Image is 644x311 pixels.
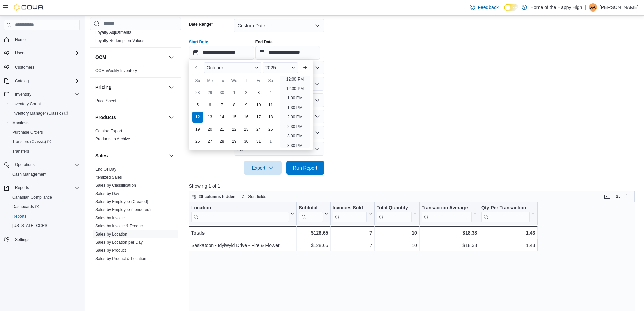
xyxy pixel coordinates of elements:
[95,191,119,196] a: Sales by Day
[530,3,582,12] p: Home of the Happy High
[189,39,208,45] label: Start Date
[241,99,252,110] div: day-9
[9,170,80,178] span: Cash Management
[241,87,252,98] div: day-2
[625,193,633,201] button: Enter fullscreen
[9,170,49,178] a: Cash Management
[280,76,310,148] ul: Time
[95,248,126,253] span: Sales by Product
[95,54,106,61] h3: OCM
[167,152,175,160] button: Sales
[255,46,320,60] input: Press the down key to open a popover containing a calendar.
[300,62,310,73] button: Next month
[15,92,31,97] span: Inventory
[95,215,125,221] span: Sales by Invoice
[205,112,215,123] div: day-13
[7,170,82,179] button: Cash Management
[481,205,535,222] button: Qty Per Transaction
[9,128,46,136] a: Purchase Orders
[241,136,252,147] div: day-30
[7,221,82,230] button: [US_STATE] CCRS
[15,50,25,56] span: Users
[15,185,29,191] span: Reports
[239,193,269,201] button: Sort fields
[422,205,477,222] button: Transaction Average
[95,175,122,180] span: Itemized Sales
[192,87,277,148] div: October, 2025
[285,113,305,121] li: 2:00 PM
[217,124,228,135] div: day-21
[217,136,228,147] div: day-28
[1,48,82,58] button: Users
[481,205,530,222] div: Qty Per Transaction
[12,195,52,200] span: Canadian Compliance
[422,241,477,249] div: $18.38
[7,128,82,137] button: Purchase Orders
[600,3,639,12] p: [PERSON_NAME]
[189,22,213,27] label: Date Range
[167,113,175,121] button: Products
[422,205,472,222] div: Transaction Average
[9,100,44,108] a: Inventory Count
[192,136,203,147] div: day-26
[7,193,82,202] button: Canadian Compliance
[95,167,116,172] a: End Of Day
[12,204,39,209] span: Dashboards
[90,165,181,282] div: Sales
[9,119,32,127] a: Manifests
[167,53,175,61] button: OCM
[377,205,417,222] button: Total Quantity
[90,97,181,108] div: Pricing
[217,99,228,110] div: day-7
[481,205,530,212] div: Qty Per Transaction
[9,138,80,146] span: Transfers (Classic)
[12,49,80,57] span: Users
[377,229,417,237] div: 10
[95,166,116,172] span: End Of Day
[467,1,501,14] a: Feedback
[229,87,240,98] div: day-1
[95,223,144,229] span: Sales by Invoice & Product
[229,75,240,86] div: We
[229,112,240,123] div: day-15
[12,63,80,71] span: Customers
[12,236,32,244] a: Settings
[205,124,215,135] div: day-20
[9,119,80,127] span: Manifests
[253,99,264,110] div: day-10
[95,232,127,237] a: Sales by Location
[192,87,203,98] div: day-28
[15,65,34,70] span: Customers
[95,114,166,121] button: Products
[199,194,236,199] span: 20 columns hidden
[293,164,317,171] span: Run Report
[95,129,122,133] a: Catalog Export
[95,54,166,61] button: OCM
[95,137,130,141] a: Products to Archive
[9,193,55,201] a: Canadian Compliance
[1,76,82,86] button: Catalog
[603,193,611,201] button: Keyboard shortcuts
[12,90,80,98] span: Inventory
[12,161,38,169] button: Operations
[241,124,252,135] div: day-23
[253,124,264,135] div: day-24
[315,81,320,87] button: Open list of options
[7,212,82,221] button: Reports
[217,112,228,123] div: day-14
[332,205,366,222] div: Invoices Sold
[12,35,80,44] span: Home
[265,112,276,123] div: day-18
[217,75,228,86] div: Tu
[315,65,320,70] button: Open list of options
[95,256,146,261] span: Sales by Product & Location
[248,161,278,175] span: Export
[12,235,80,244] span: Settings
[241,112,252,123] div: day-16
[9,212,80,220] span: Reports
[191,241,294,249] div: Saskatoon - Idylwyld Drive - Fire & Flower
[95,38,144,43] span: Loyalty Redemption Values
[377,241,417,249] div: 10
[95,191,119,196] span: Sales by Day
[90,28,181,47] div: Loyalty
